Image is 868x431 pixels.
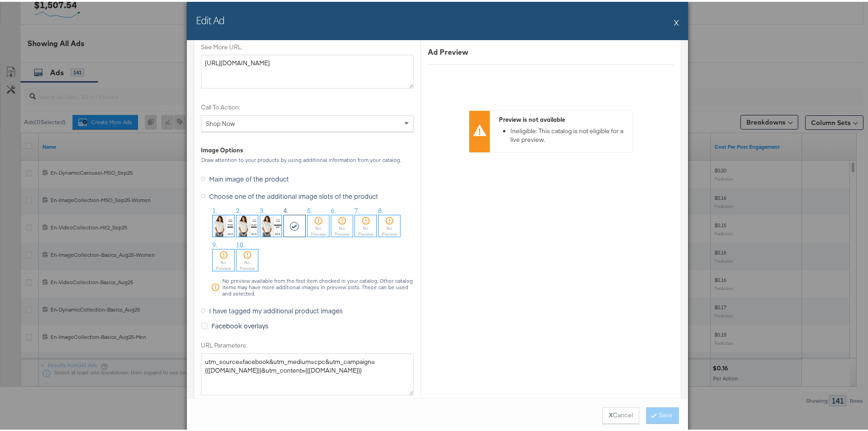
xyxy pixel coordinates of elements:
span: 9. [212,239,217,248]
div: No Preview [379,223,400,235]
span: 3. [260,205,265,213]
span: Shop Now [206,118,235,126]
div: Draw attention to your products by using additional information from your catalog. [201,155,414,161]
img: Q6RW5B4VR3dgq3F48uNBsw.jpg [260,213,282,235]
span: 4. [283,205,288,213]
textarea: utm_source=facebook&utm_medium=cpc&utm_campaign={{[DOMAIN_NAME]}}&utm_content={{[DOMAIN_NAME]}} [201,352,414,394]
div: No Preview [331,223,353,235]
span: 7. [354,205,360,213]
textarea: [URL][DOMAIN_NAME] [201,53,414,87]
div: No Preview [213,258,234,270]
div: Image Options [201,144,243,153]
li: Ineligible: This catalog is not eligible for a live preview. [510,125,628,142]
button: X [674,11,679,30]
button: XCancel [602,405,639,422]
span: 8. [378,205,383,213]
div: No preview available from the first item checked in your catalog. Other catalog items may have mo... [222,276,414,295]
div: No Preview [355,223,376,235]
label: Call To Action: [201,101,414,110]
div: Ad Preview [428,45,674,56]
span: Facebook overlays [211,319,268,328]
h2: Edit Ad [196,11,224,25]
img: izEgoW8Hww-94Brda_YdzQ.jpg [236,213,258,235]
span: 2. [236,205,241,213]
strong: X [609,409,613,418]
span: Main image of the product [209,172,289,182]
span: 6. [331,205,336,213]
img: 8tfSYRB7WTOthMWmV174AQ.jpg [213,213,234,235]
span: Choose one of the additional image slots of the product [209,190,378,199]
span: 5. [307,205,312,213]
label: See More URL: [201,41,414,50]
label: URL Parameters: [201,339,414,348]
span: 1. [212,205,217,213]
div: Preview is not available [499,114,628,122]
div: No Preview [236,258,258,270]
span: 10. [236,239,245,248]
div: No Preview [308,223,329,235]
span: I have tagged my additional product images [209,304,343,313]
